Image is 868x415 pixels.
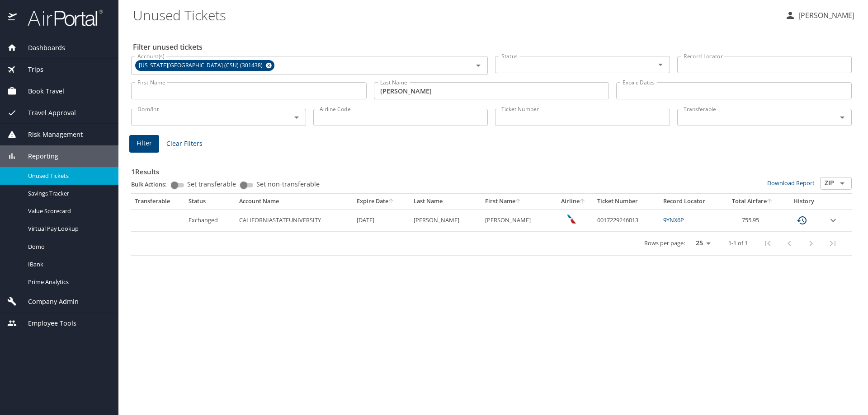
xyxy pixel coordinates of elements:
[28,189,108,198] span: Savings Tracker
[663,216,684,224] a: 9YNX6P
[137,138,152,149] span: Filter
[135,197,181,205] div: Transferable
[28,172,108,180] span: Unused Tickets
[472,59,485,72] button: Open
[131,194,852,256] table: custom pagination table
[515,199,522,205] button: sort
[17,108,76,118] span: Travel Approval
[594,194,659,209] th: Ticket Number
[353,209,410,231] td: [DATE]
[28,224,108,233] span: Virtual Pay Lookup
[185,209,236,231] td: Exchanged
[17,86,64,96] span: Book Travel
[131,180,174,188] p: Bulk Actions:
[481,194,553,209] th: First Name
[131,161,852,177] h3: 1 Results
[290,111,303,124] button: Open
[654,58,667,71] button: Open
[185,194,236,209] th: Status
[828,215,839,226] button: expand row
[135,61,268,70] span: [US_STATE][GEOGRAPHIC_DATA] (CSU) (301438)
[18,9,103,27] img: airportal-logo.png
[17,65,43,75] span: Trips
[187,181,236,187] span: Set transferable
[133,1,778,29] h1: Unused Tickets
[580,199,586,205] button: sort
[781,7,858,23] button: [PERSON_NAME]
[553,194,594,209] th: Airline
[644,240,685,246] p: Rows per page:
[410,194,481,209] th: Last Name
[728,240,748,246] p: 1-1 of 1
[836,111,849,124] button: Open
[481,209,553,231] td: [PERSON_NAME]
[17,43,65,53] span: Dashboards
[410,209,481,231] td: [PERSON_NAME]
[256,181,320,187] span: Set non-transferable
[8,9,18,27] img: icon-airportal.png
[28,242,108,251] span: Domo
[353,194,410,209] th: Expire Date
[722,194,783,209] th: Total Airfare
[28,207,108,215] span: Value Scorecard
[567,214,576,224] img: wUYAEN7r47F0eX+AAAAAElFTkSuQmCC
[796,10,854,21] p: [PERSON_NAME]
[722,209,783,231] td: 755.95
[17,318,76,328] span: Employee Tools
[28,260,108,269] span: IBank
[660,194,722,209] th: Record Locator
[767,199,773,205] button: sort
[594,209,659,231] td: 0017229246013
[17,151,58,161] span: Reporting
[17,297,79,307] span: Company Admin
[836,177,849,190] button: Open
[236,209,353,231] td: CALIFORNIASTATEUNIVERSITY
[783,194,824,209] th: History
[163,135,206,152] button: Clear Filters
[767,179,815,187] a: Download Report
[166,138,203,149] span: Clear Filters
[689,237,714,250] select: rows per page
[135,60,274,71] div: [US_STATE][GEOGRAPHIC_DATA] (CSU) (301438)
[17,130,83,140] span: Risk Management
[129,135,159,153] button: Filter
[388,199,395,205] button: sort
[133,40,854,54] h2: Filter unused tickets
[236,194,353,209] th: Account Name
[28,278,108,286] span: Prime Analytics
